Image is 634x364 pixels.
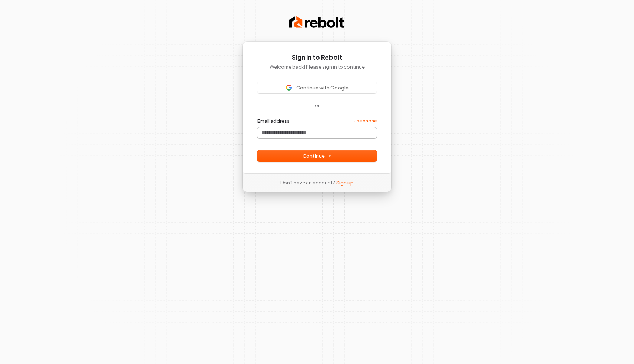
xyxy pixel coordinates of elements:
[257,53,377,62] h1: Sign in to Rebolt
[257,63,377,70] p: Welcome back! Please sign in to continue
[289,15,345,30] img: Rebolt Logo
[257,118,290,124] label: Email address
[257,150,377,161] button: Continue
[336,179,354,186] a: Sign up
[296,84,349,91] span: Continue with Google
[286,85,292,91] img: Sign in with Google
[303,153,331,159] span: Continue
[257,82,377,93] button: Sign in with GoogleContinue with Google
[315,102,320,109] p: or
[354,118,377,124] a: Use phone
[280,179,335,186] span: Don’t have an account?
